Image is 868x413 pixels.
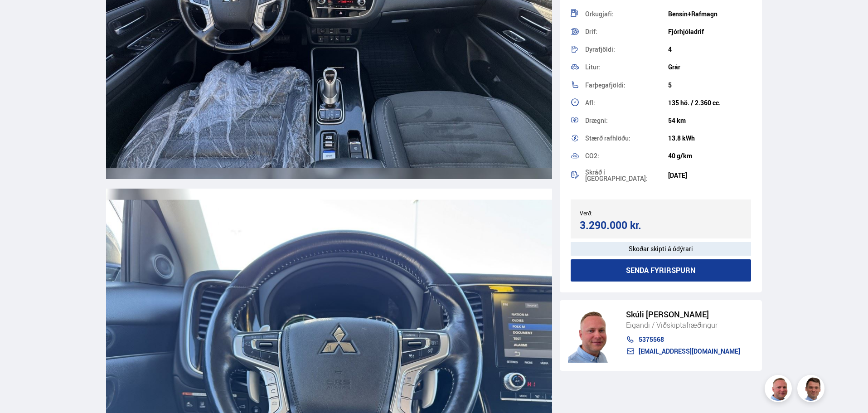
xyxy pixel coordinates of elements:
div: CO2: [585,153,668,159]
div: 40 g/km [668,152,751,160]
div: Dyrafjöldi: [585,46,668,53]
div: [DATE] [668,172,751,179]
div: 135 hö. / 2.360 cc. [668,99,751,107]
div: 4 [668,46,751,53]
div: Orkugjafi: [585,11,668,17]
div: Grár [668,63,751,71]
div: Farþegafjöldi: [585,82,668,88]
div: Verð: [580,210,661,216]
a: [EMAIL_ADDRESS][DOMAIN_NAME] [626,348,740,355]
button: Opna LiveChat spjallviðmót [7,4,34,31]
div: Afl: [585,100,668,106]
img: siFngHWaQ9KaOqBr.png [568,308,617,363]
div: Drif: [585,29,668,35]
div: Eigandi / Viðskiptafræðingur [626,319,740,331]
a: 5375568 [626,336,740,343]
div: Skúli [PERSON_NAME] [626,310,740,319]
button: Senda fyrirspurn [571,259,752,282]
div: 3.290.000 kr. [580,219,658,231]
div: Stærð rafhlöðu: [585,135,668,141]
div: Fjórhjóladrif [668,28,751,35]
img: FbJEzSuNWCJXmdc-.webp [799,376,826,403]
div: Drægni: [585,117,668,124]
div: Skoðar skipti á ódýrari [571,242,752,256]
div: Skráð í [GEOGRAPHIC_DATA]: [585,169,668,182]
div: 54 km [668,117,751,124]
div: 5 [668,82,751,89]
div: Bensín+Rafmagn [668,10,751,18]
div: 13.8 kWh [668,135,751,142]
div: Litur: [585,64,668,70]
img: siFngHWaQ9KaOqBr.png [766,376,793,403]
